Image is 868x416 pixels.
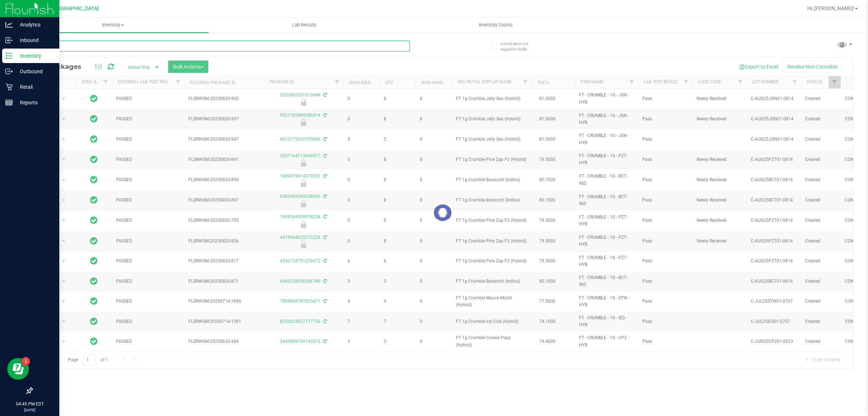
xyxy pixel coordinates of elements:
inline-svg: Reports [5,99,13,106]
a: Inventory Counts [400,17,591,33]
input: Search Package ID, Item Name, SKU, Lot or Part Number... [32,41,410,51]
span: Lab Results [282,22,326,28]
span: Hi, [PERSON_NAME]! [807,5,854,11]
iframe: Resource center [7,358,29,380]
span: [GEOGRAPHIC_DATA] [49,5,99,12]
inline-svg: Inbound [5,37,13,44]
inline-svg: Inventory [5,52,13,59]
a: Inventory [17,17,209,33]
p: Reports [13,98,56,107]
p: Analytics [13,20,56,29]
inline-svg: Outbound [5,68,13,75]
inline-svg: Retail [5,83,13,91]
p: Inventory [13,51,56,60]
span: Include items not tagged for facility [501,41,537,52]
p: Retail [13,83,56,91]
p: Inbound [13,36,56,45]
p: Outbound [13,67,56,76]
span: Inventory Counts [469,22,523,28]
a: Lab Results [209,17,400,33]
iframe: Resource center unread badge [21,357,30,366]
span: Inventory [17,22,209,28]
inline-svg: Analytics [5,21,13,28]
p: 04:45 PM EDT [3,401,56,407]
p: [DATE] [3,407,56,413]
